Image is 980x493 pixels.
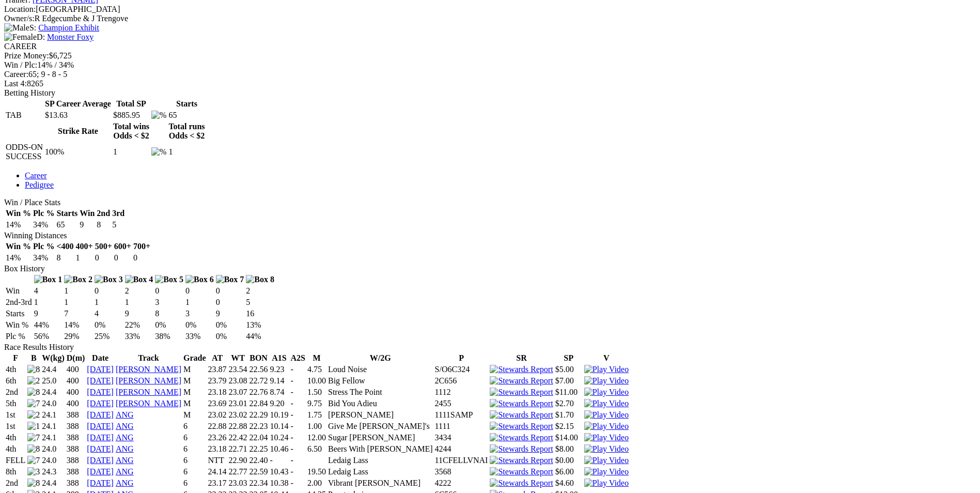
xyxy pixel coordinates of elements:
[270,421,289,432] td: 10.14
[185,286,214,296] td: 0
[183,387,207,397] td: M
[4,70,28,79] span: Career:
[245,286,275,296] td: 2
[249,398,269,409] td: 22.84
[490,456,553,465] img: Stewards Report
[44,99,112,109] th: SP Career Average
[245,297,275,307] td: 5
[87,376,114,385] a: [DATE]
[5,444,26,454] td: 4th
[116,388,181,396] a: [PERSON_NAME]
[5,241,32,252] th: Win %
[490,410,553,420] img: Stewards Report
[185,297,214,307] td: 1
[33,253,55,263] td: 34%
[116,399,181,408] a: [PERSON_NAME]
[5,353,26,363] th: F
[5,320,33,330] td: Win %
[27,433,40,442] img: 7
[95,253,113,263] td: 0
[215,309,245,319] td: 9
[584,444,629,453] a: View replay
[133,253,151,263] td: 0
[185,331,214,342] td: 33%
[208,376,227,386] td: 23.79
[56,241,74,252] th: <400
[228,410,248,420] td: 23.02
[41,433,65,443] td: 24.1
[584,433,629,442] img: Play Video
[307,376,326,386] td: 10.00
[270,364,289,375] td: 9.23
[228,398,248,409] td: 23.01
[5,421,26,432] td: 1st
[113,99,150,109] th: Total SP
[245,320,275,330] td: 13%
[215,331,245,342] td: 0%
[66,433,86,443] td: 388
[154,331,184,342] td: 38%
[41,387,65,397] td: 24.4
[4,60,37,69] span: Win / Plc:
[4,264,976,273] div: Box History
[490,444,553,454] img: Stewards Report
[228,421,248,432] td: 22.88
[41,444,65,454] td: 24.0
[228,353,248,363] th: WT
[4,14,976,23] div: R Edgecumbe & J Trengove
[290,410,306,420] td: -
[79,220,95,230] td: 9
[114,253,132,263] td: 0
[27,376,40,386] img: 2
[27,479,40,488] img: 8
[215,297,245,307] td: 0
[154,297,184,307] td: 3
[4,42,976,51] div: CAREER
[249,364,269,375] td: 22.56
[116,456,134,465] a: ANG
[154,309,184,319] td: 8
[4,343,976,352] div: Race Results History
[44,142,112,162] td: 100%
[183,376,207,386] td: M
[66,398,86,409] td: 400
[249,421,269,432] td: 22.23
[434,398,489,409] td: 2455
[216,275,244,284] img: Box 7
[249,387,269,397] td: 22.76
[125,320,154,330] td: 22%
[75,241,94,252] th: 400+
[307,387,326,397] td: 1.50
[66,376,86,386] td: 400
[87,433,114,442] a: [DATE]
[27,467,40,476] img: 3
[34,309,63,319] td: 9
[584,388,629,397] img: Play Video
[434,376,489,386] td: 2C656
[584,410,629,420] img: Play Video
[307,364,326,375] td: 4.75
[87,399,114,408] a: [DATE]
[490,433,553,442] img: Stewards Report
[270,353,289,363] th: A1S
[183,410,207,420] td: M
[555,387,583,397] td: $11.00
[34,275,63,284] img: Box 1
[56,208,78,219] th: Starts
[87,444,114,453] a: [DATE]
[4,23,36,32] span: S:
[113,142,150,162] td: 1
[168,110,205,120] td: 65
[228,364,248,375] td: 23.54
[66,364,86,375] td: 400
[4,79,976,88] div: 8265
[33,208,55,219] th: Plc %
[584,399,629,408] img: Play Video
[34,331,63,342] td: 56%
[75,253,94,263] td: 1
[249,376,269,386] td: 22.72
[5,297,33,307] td: 2nd-3rd
[116,376,181,385] a: [PERSON_NAME]
[185,275,214,284] img: Box 6
[27,444,40,454] img: 8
